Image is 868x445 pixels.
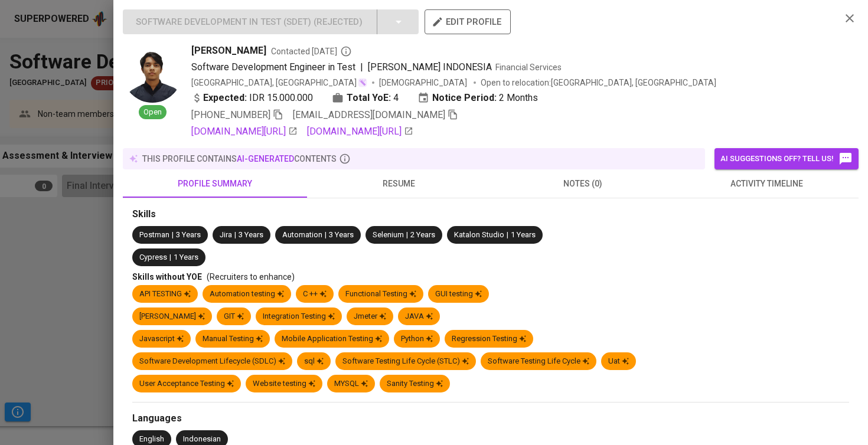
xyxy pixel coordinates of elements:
div: Integration Testing [263,311,335,322]
span: profile summary [130,176,300,191]
b: Expected: [203,91,247,105]
span: [EMAIL_ADDRESS][DOMAIN_NAME] [293,109,445,120]
span: Financial Services [495,63,562,72]
span: [PERSON_NAME] INDONESIA [368,61,492,73]
div: Software Testing Life Cycle [488,356,589,367]
a: [DOMAIN_NAME][URL] [191,125,298,139]
p: this profile contains contents [142,153,337,165]
span: Postman [139,230,169,239]
div: Jmeter [354,311,386,322]
div: GUI testing [435,289,482,300]
div: Sanity Testing [387,378,443,390]
span: resume [314,176,484,191]
span: Jira [220,230,232,239]
div: Software Development Lifecycle (SDLC) [139,356,285,367]
span: | [406,230,408,241]
div: [GEOGRAPHIC_DATA], [GEOGRAPHIC_DATA] [191,77,367,89]
span: 3 Years [176,230,201,239]
span: | [234,230,236,241]
b: Total YoE: [347,91,391,105]
img: 390726298f92e28bd10febe6a739beaf.jpg [123,44,182,103]
span: AI-generated [237,154,294,163]
div: English [139,434,164,445]
span: | [507,230,508,241]
span: [PERSON_NAME] [191,44,266,58]
span: edit profile [434,14,501,30]
span: Open [139,107,167,118]
button: edit profile [425,9,511,34]
span: Cypress [139,253,167,261]
span: notes (0) [498,176,668,191]
div: Languages [132,412,849,426]
span: 3 Years [239,230,263,239]
span: AI suggestions off? Tell us! [720,152,853,166]
span: Skills without YOE [132,272,202,282]
span: (Recruiters to enhance) [207,272,295,282]
span: | [360,60,363,74]
div: MYSQL [334,378,368,390]
div: 2 Months [417,91,538,105]
div: Javascript [139,333,184,345]
div: IDR 15.000.000 [191,91,313,105]
div: Functional Testing [345,289,416,300]
b: Notice Period: [432,91,497,105]
span: Software Development Engineer in Test [191,61,355,73]
span: 1 Years [174,253,198,261]
div: Skills [132,208,849,221]
div: User Acceptance Testing [139,378,234,390]
div: Manual Testing [203,333,263,345]
div: C ++ [303,289,327,300]
span: Katalon Studio [454,230,504,239]
div: Software Testing Life Cycle (STLC) [342,356,469,367]
div: [PERSON_NAME] [139,311,205,322]
span: Contacted [DATE] [271,45,352,57]
a: edit profile [425,17,511,26]
span: activity timeline [682,176,852,191]
div: GIT [224,311,244,322]
span: | [172,230,174,241]
svg: By Batam recruiter [340,45,352,57]
span: Automation [282,230,322,239]
div: sql [304,356,324,367]
div: Automation testing [210,289,284,300]
span: 4 [393,91,399,105]
span: | [325,230,327,241]
span: 3 Years [329,230,354,239]
span: Selenium [373,230,404,239]
span: | [169,252,171,263]
div: Website testing [253,378,315,390]
div: Mobile Application Testing [282,333,382,345]
div: Indonesian [183,434,221,445]
span: [PHONE_NUMBER] [191,109,270,120]
div: Regression Testing [452,333,526,345]
button: AI suggestions off? Tell us! [714,148,859,169]
span: 1 Years [511,230,536,239]
img: magic_wand.svg [358,78,367,87]
a: [DOMAIN_NAME][URL] [307,125,413,139]
div: Uat [608,356,629,367]
span: 2 Years [410,230,435,239]
div: JAVA [405,311,433,322]
span: [DEMOGRAPHIC_DATA] [379,77,469,89]
div: API TESTING [139,289,191,300]
div: Python [401,333,433,345]
p: Open to relocation : [GEOGRAPHIC_DATA], [GEOGRAPHIC_DATA] [481,77,716,89]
